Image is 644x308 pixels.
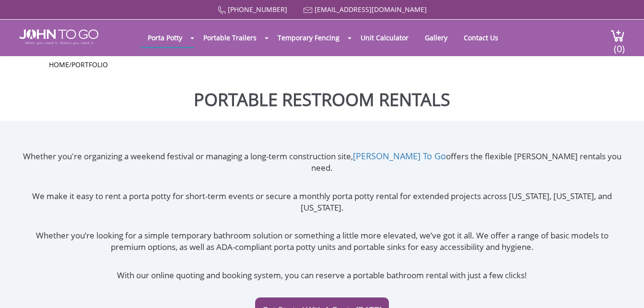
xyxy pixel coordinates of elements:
[49,60,69,69] a: Home
[457,28,505,47] a: Contact Us
[49,60,596,70] ul: /
[19,29,98,45] img: JOHN to go
[141,28,189,47] a: Porta Potty
[19,230,624,253] p: Whether you’re looking for a simple temporary bathroom solution or something a little more elevat...
[353,150,446,162] a: [PERSON_NAME] To Go
[19,190,624,214] p: We make it easy to rent a porta potty for short-term events or secure a monthly porta potty renta...
[228,5,287,14] a: [PHONE_NUMBER]
[19,150,624,174] p: Whether you're organizing a weekend festival or managing a long-term construction site, offers th...
[218,6,226,14] img: Call
[304,7,313,13] img: Mail
[270,28,347,47] a: Temporary Fencing
[71,60,108,69] a: Portfolio
[610,29,625,42] img: cart a
[418,28,455,47] a: Gallery
[19,270,624,281] p: With our online quoting and booking system, you can reserve a portable bathroom rental with just ...
[613,35,625,55] span: (0)
[353,28,416,47] a: Unit Calculator
[315,5,427,14] a: [EMAIL_ADDRESS][DOMAIN_NAME]
[196,28,264,47] a: Portable Trailers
